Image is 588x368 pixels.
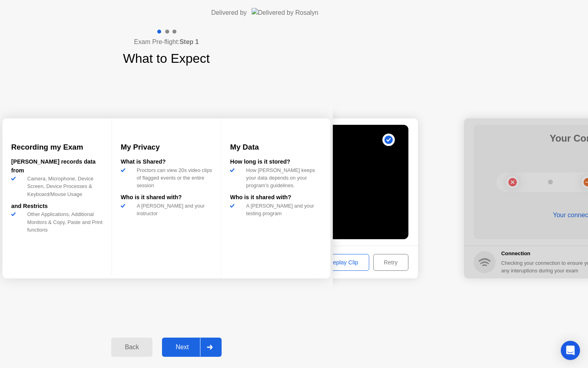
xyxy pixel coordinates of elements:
div: and Restricts [11,202,103,211]
div: Delivered by [211,8,247,18]
div: How [PERSON_NAME] keeps your data depends on your program’s guidelines. [243,166,322,190]
div: A [PERSON_NAME] and your testing program [243,202,322,217]
h1: What to Expect [123,49,210,68]
h3: My Privacy [121,142,212,153]
div: Who is it shared with? [121,193,212,202]
img: Delivered by Rosalyn [252,8,318,17]
div: Other Applications, Additional Monitors & Copy, Paste and Print functions [24,210,103,234]
button: Next [162,338,222,357]
button: Replay Clip [312,254,369,271]
div: Replay Clip [314,259,366,266]
div: Camera, Microphone, Device Screen, Device Processes & Keyboard/Mouse Usage [24,175,103,198]
div: Retry [376,259,406,266]
div: What is Shared? [121,158,212,166]
div: Next [164,344,200,351]
div: Back [114,344,150,351]
div: A [PERSON_NAME] and your instructor [134,202,212,217]
div: How long is it stored? [230,158,322,166]
div: Who is it shared with? [230,193,322,202]
h3: My Data [230,142,322,153]
button: Retry [373,254,408,271]
h3: Recording my Exam [11,142,103,153]
div: Proctors can view 20s video clips of flagged events or the entire session [134,166,212,190]
b: Step 1 [180,38,199,45]
h4: Exam Pre-flight: [134,37,199,47]
div: [PERSON_NAME] records data from [11,158,103,175]
button: Back [111,338,152,357]
div: Open Intercom Messenger [561,341,580,360]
